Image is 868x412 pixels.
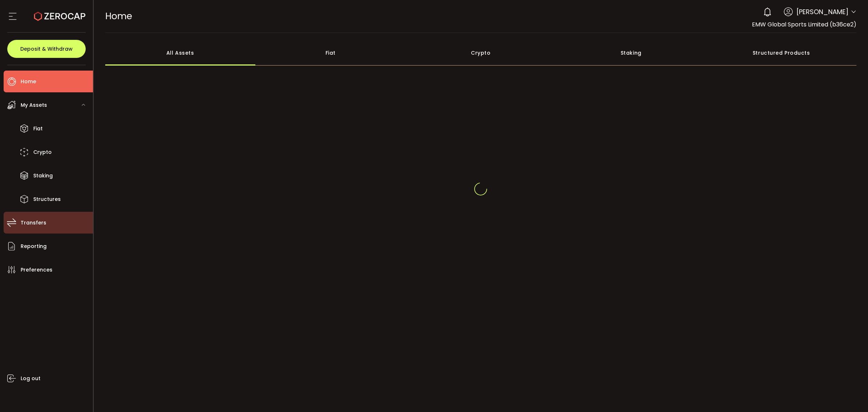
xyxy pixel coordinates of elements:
[21,373,41,384] span: Log out
[796,7,848,17] span: [PERSON_NAME]
[21,241,47,252] span: Reporting
[21,76,36,87] span: Home
[33,123,43,134] span: Fiat
[406,40,556,66] div: Crypto
[556,40,706,66] div: Staking
[33,147,52,157] span: Crypto
[33,171,53,181] span: Staking
[21,265,52,275] span: Preferences
[33,194,61,205] span: Structures
[20,46,73,51] span: Deposit & Withdraw
[7,40,86,58] button: Deposit & Withdraw
[105,10,132,22] span: Home
[706,40,857,66] div: Structured Products
[255,40,406,66] div: Fiat
[21,100,47,110] span: My Assets
[21,218,46,228] span: Transfers
[752,20,856,29] span: EMW Global Sports Limited (b36ce2)
[105,40,256,66] div: All Assets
